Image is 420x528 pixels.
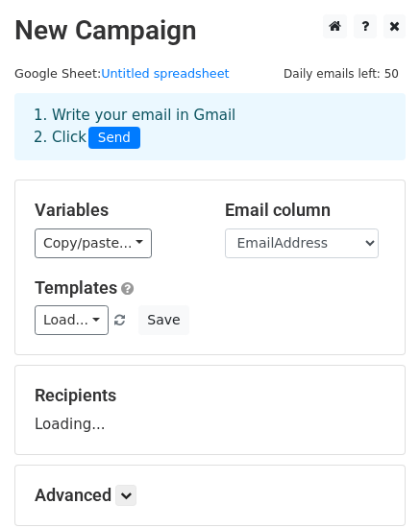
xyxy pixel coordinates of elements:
[35,385,385,406] h5: Recipients
[101,66,229,81] a: Untitled spreadsheet
[35,228,152,258] a: Copy/paste...
[35,385,385,435] div: Loading...
[35,277,117,298] a: Templates
[14,66,230,81] small: Google Sheet:
[88,127,140,150] span: Send
[35,200,196,221] h5: Variables
[19,105,401,149] div: 1. Write your email in Gmail 2. Click
[225,200,386,221] h5: Email column
[277,63,406,84] span: Daily emails left: 50
[14,14,406,47] h2: New Campaign
[35,305,109,335] a: Load...
[138,305,188,335] button: Save
[277,66,406,81] a: Daily emails left: 50
[35,485,385,506] h5: Advanced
